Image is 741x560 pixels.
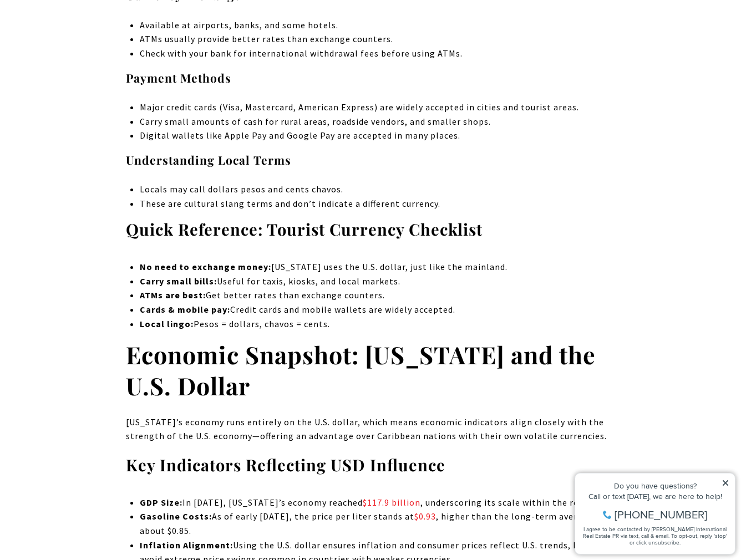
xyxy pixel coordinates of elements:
[140,288,615,303] p: Get better rates than exchange counters.
[140,510,615,538] p: As of early [DATE], the price per liter stands at , higher than the long-term average of about $0...
[140,497,182,508] strong: GDP Size:
[140,18,615,33] p: Available at airports, banks, and some hotels.
[45,52,138,63] span: [PHONE_NUMBER]
[414,511,436,522] a: $0.93
[14,68,158,89] span: I agree to be contacted by [PERSON_NAME] International Real Estate PR via text, call & email. To ...
[140,260,615,274] p: [US_STATE] uses the U.S. dollar, just like the mainland.
[140,289,206,301] strong: ATMs are best:
[140,129,615,143] p: Digital wallets like Apple Pay and Google Pay are accepted in many places.
[140,318,194,329] strong: Local lingo:
[12,35,160,43] div: Call or text [DATE], we are here to help!
[140,317,615,332] p: Pesos = dollars, chavos = cents.
[126,70,231,85] strong: Payment Methods
[140,303,615,317] p: Credit cards and mobile wallets are widely accepted.
[140,182,615,197] p: Locals may call dollars pesos and cents chavos.
[140,511,212,522] strong: Gasoline Costs:
[140,197,615,211] p: These are cultural slang terms and don’t indicate a different currency.
[126,338,596,401] strong: Economic Snapshot: [US_STATE] and the U.S. Dollar
[140,304,230,315] strong: Cards & mobile pay:
[363,497,420,508] a: $117.9 billion
[140,32,615,47] p: ATMs usually provide better rates than exchange counters.
[140,539,233,551] strong: Inflation Alignment:
[126,415,615,444] p: [US_STATE]’s economy runs entirely on the U.S. dollar, which means economic indicators align clos...
[126,454,445,475] strong: Key Indicators Reflecting USD Influence
[140,496,615,510] p: In [DATE], [US_STATE]’s economy reached , underscoring its scale within the region.
[140,276,217,287] strong: Carry small bills:
[126,218,483,240] strong: Quick Reference: Tourist Currency Checklist
[12,25,160,33] div: Do you have questions?
[140,261,271,272] strong: No need to exchange money:
[140,100,615,115] p: Major credit cards (Visa, Mastercard, American Express) are widely accepted in cities and tourist...
[140,47,615,61] p: Check with your bank for international withdrawal fees before using ATMs.
[126,152,291,167] strong: Understanding Local Terms
[140,274,615,289] p: Useful for taxis, kiosks, and local markets.
[140,115,615,129] p: Carry small amounts of cash for rural areas, roadside vendors, and smaller shops.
